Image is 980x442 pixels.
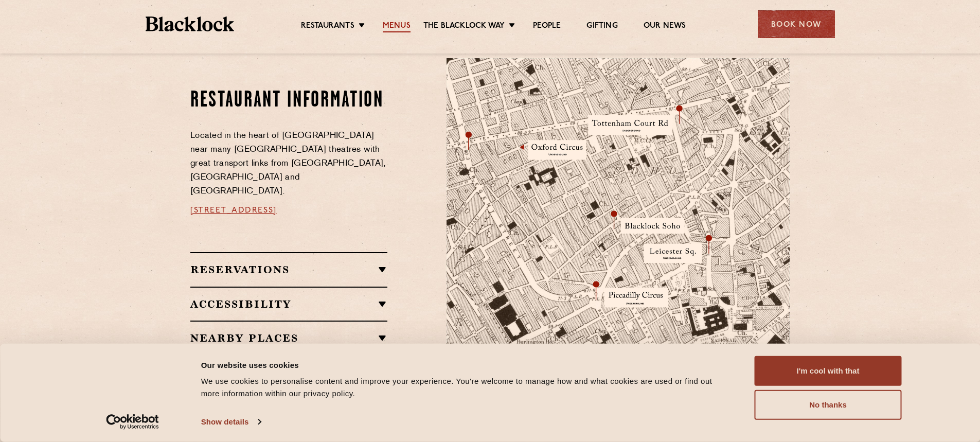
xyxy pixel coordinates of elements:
[201,359,732,371] div: Our website uses cookies
[533,21,561,32] a: People
[190,88,387,114] h2: Restaurant information
[586,21,617,32] a: Gifting
[758,10,835,38] div: Book Now
[423,21,505,32] a: The Blacklock Way
[644,21,686,32] a: Our News
[190,263,387,276] h2: Reservations
[755,356,902,386] button: I'm cool with that
[301,21,354,32] a: Restaurants
[146,16,235,31] img: BL_Textured_Logo-footer-cropped.svg
[383,21,411,32] a: Menus
[190,298,387,310] h2: Accessibility
[679,324,823,420] img: svg%3E
[201,414,261,430] a: Show details
[190,206,277,215] a: [STREET_ADDRESS]
[201,375,732,400] div: We use cookies to personalise content and improve your experience. You're welcome to manage how a...
[755,390,902,420] button: No thanks
[190,129,387,199] p: Located in the heart of [GEOGRAPHIC_DATA] near many [GEOGRAPHIC_DATA] theatres with great transpo...
[190,332,387,344] h2: Nearby Places
[87,414,177,430] a: Usercentrics Cookiebot - opens in a new window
